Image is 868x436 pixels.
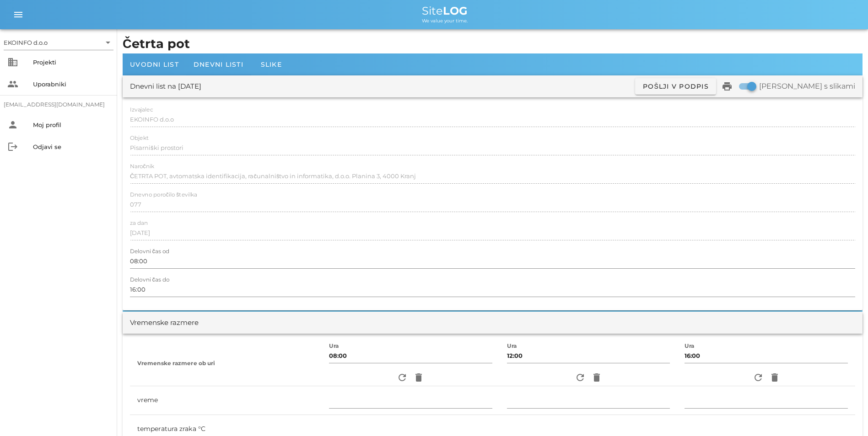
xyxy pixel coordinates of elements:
[7,79,18,90] i: people
[737,337,868,436] div: Pripomoček za klepet
[130,106,153,113] label: Izvajalec
[130,341,322,386] th: Vremenske razmere ob uri
[7,119,18,130] i: person
[130,276,169,283] label: Delovni čas do
[13,9,24,20] i: menu
[737,337,868,436] iframe: Chat Widget
[422,18,468,24] span: We value your time.
[4,38,48,47] div: EKOINFO d.o.o
[102,37,113,48] i: arrow_drop_down
[130,386,322,415] td: vreme
[130,220,148,227] label: za dan
[194,60,243,69] span: Dnevni listi
[329,343,339,350] label: Ura
[685,343,695,350] label: Ura
[443,4,468,17] b: LOG
[261,60,282,69] span: Slike
[722,81,733,92] i: print
[7,141,18,152] i: logout
[130,135,149,142] label: Objekt
[575,372,586,383] i: refresh
[7,57,18,68] i: business
[130,81,201,92] div: Dnevni list na [DATE]
[591,372,602,383] i: delete
[33,143,110,150] div: Odjavi se
[130,60,179,69] span: Uvodni list
[4,35,113,50] div: EKOINFO d.o.o
[33,58,110,66] div: Projekti
[33,80,110,88] div: Uporabniki
[130,318,199,328] div: Vremenske razmere
[642,82,709,90] span: Pošlji v podpis
[759,82,855,91] label: [PERSON_NAME] s slikami
[397,372,408,383] i: refresh
[507,343,517,350] label: Ura
[130,248,169,255] label: Delovni čas od
[422,4,468,17] span: Site
[130,191,197,198] label: Dnevno poročilo številka
[413,372,424,383] i: delete
[123,35,863,53] h1: Četrta pot
[130,163,154,170] label: Naročnik
[635,78,716,95] button: Pošlji v podpis
[33,121,110,128] div: Moj profil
